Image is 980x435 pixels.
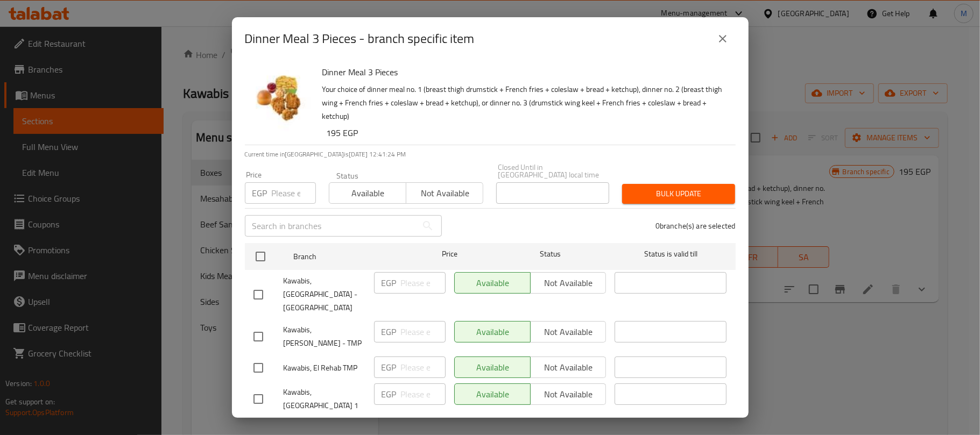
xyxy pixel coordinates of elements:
[284,274,365,315] span: Kawabis, [GEOGRAPHIC_DATA] - [GEOGRAPHIC_DATA]
[406,182,483,204] button: Not available
[382,276,397,289] p: EGP
[272,182,316,204] input: Please enter price
[615,247,727,261] span: Status is valid till
[411,186,479,201] span: Not available
[245,215,417,237] input: Search in branches
[334,186,402,201] span: Available
[401,356,446,378] input: Please enter price
[284,386,365,412] span: Kawabis, [GEOGRAPHIC_DATA] 1
[710,26,736,52] button: close
[414,247,485,261] span: Price
[631,187,727,201] span: Bulk update
[401,383,446,405] input: Please enter price
[245,30,475,47] h2: Dinner Meal 3 Pieces - branch specific item
[382,388,397,401] p: EGP
[284,323,365,350] span: Kawabis, [PERSON_NAME] - TMP
[382,325,397,338] p: EGP
[322,65,727,80] h6: Dinner Meal 3 Pieces
[252,187,267,199] p: EGP
[245,149,736,159] p: Current time in [GEOGRAPHIC_DATA] is [DATE] 12:41:24 PM
[401,321,446,343] input: Please enter price
[622,184,735,204] button: Bulk update
[322,83,727,123] p: Your choice of dinner meal no. 1 (breast thigh drumstick + French fries + coleslaw + bread + ketc...
[494,247,606,261] span: Status
[284,361,365,375] span: Kawabis, El Rehab TMP
[401,272,446,294] input: Please enter price
[327,125,727,140] h6: 195 EGP
[329,182,406,204] button: Available
[245,65,314,133] img: Dinner Meal 3 Pieces
[655,220,736,231] p: 0 branche(s) are selected
[382,361,397,374] p: EGP
[293,250,405,263] span: Branch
